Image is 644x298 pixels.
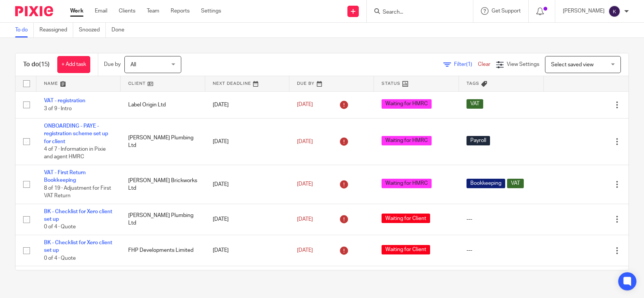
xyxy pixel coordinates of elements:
[121,204,205,235] td: [PERSON_NAME] Plumbing Ltd
[382,179,432,188] span: Waiting for HMRC
[95,7,107,15] a: Email
[467,81,479,86] span: Tags
[382,9,450,16] input: Search
[297,102,313,108] span: [DATE]
[15,23,34,37] a: To do
[454,62,478,67] span: Filter
[382,245,430,254] span: Waiting for Client
[297,182,313,187] span: [DATE]
[297,139,313,144] span: [DATE]
[44,98,85,103] a: VAT - registration
[467,136,490,145] span: Payroll
[44,170,86,183] a: VAT - First Return Bookkeeping
[467,215,537,223] div: ---
[171,7,190,15] a: Reports
[57,56,90,73] a: + Add task
[70,7,83,15] a: Work
[79,23,106,37] a: Snoozed
[507,62,539,67] span: View Settings
[297,217,313,222] span: [DATE]
[563,7,605,15] p: [PERSON_NAME]
[112,23,130,37] a: Done
[205,91,289,118] td: [DATE]
[382,214,430,223] span: Waiting for Client
[39,61,50,67] span: (15)
[44,209,112,222] a: BK - Checklist for Xero client set up
[44,147,106,160] span: 4 of 7 · Information in Pixie and agent HMRC
[121,235,205,266] td: FHP Developments Limited
[205,118,289,165] td: [DATE]
[297,248,313,253] span: [DATE]
[466,62,472,67] span: (1)
[39,23,73,37] a: Reassigned
[608,5,620,17] img: svg%3E
[382,99,432,109] span: Waiting for HMRC
[119,7,135,15] a: Clients
[23,61,50,69] h1: To do
[121,165,205,204] td: [PERSON_NAME] Brickworks Ltd
[478,62,490,67] a: Clear
[121,118,205,165] td: [PERSON_NAME] Plumbing Ltd
[201,7,221,15] a: Settings
[551,62,594,67] span: Select saved view
[467,247,537,254] div: ---
[44,240,112,253] a: BK - Checklist for Xero client set up
[44,123,108,144] a: ONBOARDING - PAYE - registration scheme set up for client
[147,7,159,15] a: Team
[467,99,483,109] span: VAT
[44,186,111,199] span: 8 of 19 · Adjustment for First VAT Return
[44,106,72,111] span: 3 of 9 · Intro
[205,204,289,235] td: [DATE]
[382,136,432,145] span: Waiting for HMRC
[44,225,76,230] span: 0 of 4 · Quote
[44,256,76,261] span: 0 of 4 · Quote
[205,235,289,266] td: [DATE]
[121,91,205,118] td: Label Origin Ltd
[104,61,121,68] p: Due by
[205,165,289,204] td: [DATE]
[15,6,53,16] img: Pixie
[492,8,521,14] span: Get Support
[507,179,524,188] span: VAT
[130,62,136,67] span: All
[467,179,505,188] span: Bookkeeping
